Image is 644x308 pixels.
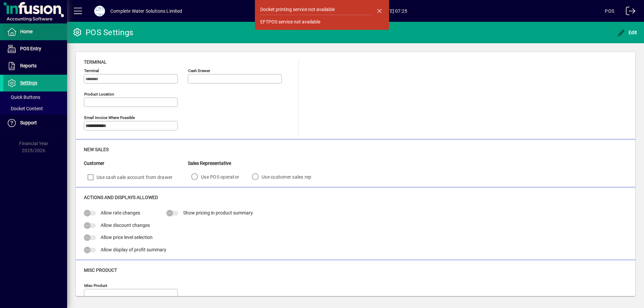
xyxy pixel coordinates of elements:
[20,29,33,34] span: Home
[101,247,166,252] span: Allow display of profit summary
[617,30,637,35] span: Edit
[615,26,639,39] button: Edit
[3,23,67,40] a: Home
[84,283,107,288] mat-label: Misc Product
[101,210,140,215] span: Allow rate changes
[3,103,67,114] a: Docket Content
[110,6,182,16] div: Complete Water Solutions Limited
[7,95,40,100] span: Quick Buttons
[20,80,37,85] span: Settings
[72,27,133,38] div: POS Settings
[84,147,109,152] span: New Sales
[101,235,153,240] span: Allow price level selection
[183,210,253,215] span: Show pricing in product summary
[3,115,67,131] a: Support
[101,223,150,228] span: Allow discount changes
[84,92,114,97] mat-label: Product location
[3,41,67,57] a: POS Entry
[621,1,636,23] a: Logout
[84,267,117,273] span: Misc Product
[182,6,605,16] span: [DATE] 07:25
[20,63,37,68] span: Reports
[84,59,107,65] span: Terminal
[84,115,135,120] mat-label: Email Invoice where possible
[260,18,320,25] div: EFTPOS service not available
[7,106,43,111] span: Docket Content
[84,160,188,167] div: Customer
[188,160,321,167] div: Sales Representative
[89,5,110,17] button: Profile
[605,6,614,16] div: POS
[84,195,158,200] span: Actions and Displays Allowed
[84,68,99,73] mat-label: Terminal
[3,58,67,74] a: Reports
[3,91,67,103] a: Quick Buttons
[20,120,37,125] span: Support
[20,46,41,51] span: POS Entry
[188,68,210,73] mat-label: Cash Drawer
